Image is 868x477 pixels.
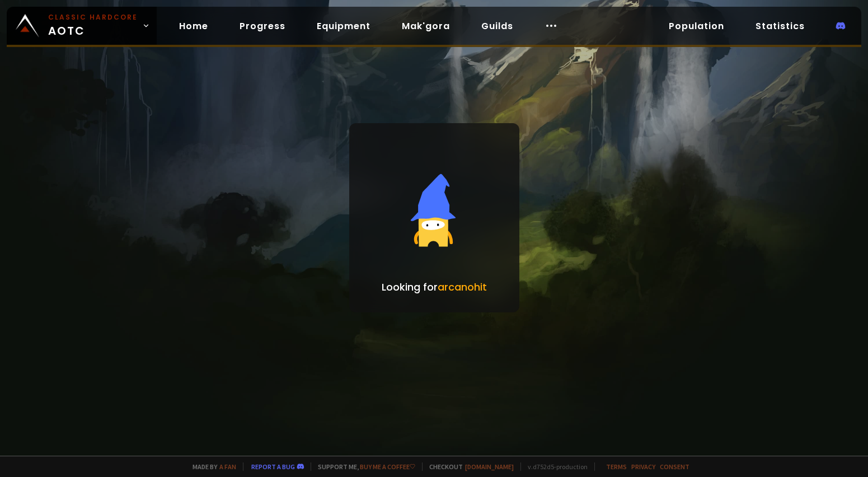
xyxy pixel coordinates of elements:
[438,280,487,294] span: arcanohit
[360,462,415,471] a: Buy me a coffee
[631,462,655,471] a: Privacy
[170,15,217,38] a: Home
[520,462,588,471] span: v. d752d5 - production
[219,462,236,471] a: a fan
[660,15,733,38] a: Population
[465,462,514,471] a: [DOMAIN_NAME]
[251,462,295,471] a: Report a bug
[186,462,236,471] span: Made by
[231,15,294,38] a: Progress
[7,7,157,45] a: Classic HardcoreAOTC
[660,462,689,471] a: Consent
[308,15,379,38] a: Equipment
[48,12,138,22] small: Classic Hardcore
[472,15,522,38] a: Guilds
[422,462,514,471] span: Checkout
[606,462,627,471] a: Terms
[382,279,487,294] p: Looking for
[48,12,138,39] span: AOTC
[311,462,415,471] span: Support me,
[393,15,459,38] a: Mak'gora
[747,15,814,38] a: Statistics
